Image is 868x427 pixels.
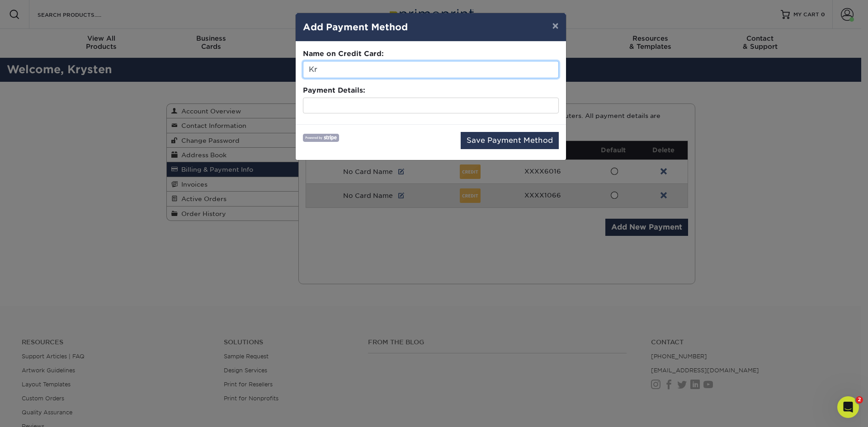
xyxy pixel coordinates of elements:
button: × [545,13,566,38]
iframe: Secure card payment input frame [306,101,556,111]
button: Save Payment Method [461,132,559,149]
label: Name on Credit Card: [303,49,384,59]
input: First & Last Name [303,61,559,78]
h4: Add Payment Method [303,20,559,34]
span: 2 [856,396,863,404]
label: Payment Details: [303,85,365,96]
img: Primoprint [303,134,339,141]
iframe: Intercom live chat [837,396,859,418]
